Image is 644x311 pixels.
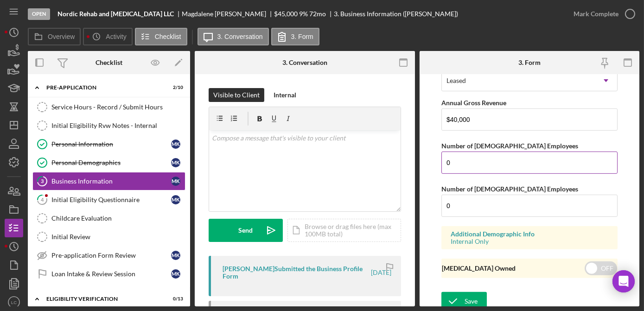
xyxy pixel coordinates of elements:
[299,10,308,18] div: 9 %
[166,296,183,302] div: 0 / 13
[106,33,126,40] label: Activity
[451,230,608,238] div: Additional Demographic Info
[441,292,487,311] button: Save
[32,153,185,172] a: Personal DemographicsMK
[32,265,185,283] a: Loan Intake & Review SessionMK
[51,215,185,222] div: Childcare Evaluation
[282,59,327,66] div: 3. Conversation
[51,196,171,203] div: Initial Eligibility Questionnaire
[274,88,296,102] div: Internal
[96,59,122,66] div: Checklist
[269,88,301,102] button: Internal
[612,270,635,292] div: Open Intercom Messenger
[51,178,171,185] div: Business Information
[41,178,44,184] tspan: 3
[32,246,185,265] a: Pre-application Form ReviewMK
[239,219,253,242] div: Send
[171,269,180,279] div: M K
[334,10,458,18] div: 3. Business Information ([PERSON_NAME])
[48,33,75,40] label: Overview
[171,177,180,186] div: M K
[271,28,319,45] button: 3. Form
[32,135,185,153] a: Personal InformationMK
[465,292,478,311] div: Save
[446,77,466,84] div: Leased
[223,265,370,280] div: [PERSON_NAME] Submitted the Business Profile Form
[198,28,269,45] button: 3. Conversation
[51,159,171,166] div: Personal Demographics
[441,185,578,193] label: Number of [DEMOGRAPHIC_DATA] Employees
[32,116,185,135] a: Initial Eligibility Rvw Notes - Internal
[28,28,81,45] button: Overview
[46,85,160,90] div: Pre-Application
[291,33,313,40] label: 3. Form
[274,10,298,18] span: $45,000
[41,197,44,203] tspan: 4
[51,103,185,111] div: Service Hours - Record / Submit Hours
[213,88,260,102] div: Visible to Client
[171,195,180,204] div: M K
[171,158,180,167] div: M K
[209,88,264,102] button: Visible to Client
[51,270,171,278] div: Loan Intake & Review Session
[518,59,541,66] div: 3. Form
[11,300,17,305] text: LC
[171,251,180,260] div: M K
[28,8,50,20] div: Open
[166,85,183,90] div: 2 / 10
[155,33,181,40] label: Checklist
[217,33,263,40] label: 3. Conversation
[171,140,180,149] div: M K
[451,238,608,245] div: Internal Only
[32,190,185,209] a: 4Initial Eligibility QuestionnaireMK
[51,233,185,241] div: Initial Review
[371,269,392,276] time: 2025-10-08 16:37
[442,264,516,272] label: [MEDICAL_DATA] Owned
[83,28,132,45] button: Activity
[309,10,326,18] div: 72 mo
[209,219,283,242] button: Send
[32,209,185,228] a: Childcare Evaluation
[57,10,174,18] b: Nordic Rehab and [MEDICAL_DATA] LLC
[574,5,618,23] div: Mark Complete
[32,172,185,190] a: 3Business InformationMK
[182,10,274,18] div: Magdalene [PERSON_NAME]
[135,28,187,45] button: Checklist
[441,142,578,150] label: Number of [DEMOGRAPHIC_DATA] Employees
[46,296,160,302] div: Eligibility Verification
[51,252,171,259] div: Pre-application Form Review
[564,5,639,23] button: Mark Complete
[51,122,185,129] div: Initial Eligibility Rvw Notes - Internal
[51,140,171,148] div: Personal Information
[441,99,506,107] label: Annual Gross Revenue
[32,98,185,116] a: Service Hours - Record / Submit Hours
[32,228,185,246] a: Initial Review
